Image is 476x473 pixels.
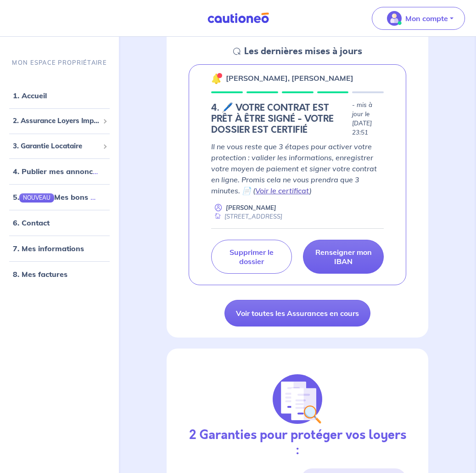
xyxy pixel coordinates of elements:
p: Renseigner mon IBAN [314,248,372,266]
a: Voir toutes les Assurances en cours [224,300,370,327]
a: 6. Contact [13,218,50,227]
img: Cautioneo [204,12,273,24]
img: 🔔 [211,73,222,84]
h5: 4. 🖊️ VOTRE CONTRAT EST PRÊT À ÊTRE SIGNÉ - VOTRE DOSSIER EST CERTIFIÉ [211,102,348,135]
span: 2. Assurance Loyers Impayés [13,116,99,126]
div: 1. Accueil [4,86,115,105]
p: Il ne vous reste que 3 étapes pour activer votre protection : valider les informations, enregistr... [211,141,384,196]
img: justif-loupe [273,374,322,424]
p: - mis à jour le [DATE] 23:51 [352,101,384,137]
a: Supprimer le dossier [211,240,292,274]
a: Voir le certificat [255,186,309,195]
p: [PERSON_NAME], [PERSON_NAME] [226,73,353,84]
span: 3. Garantie Locataire [13,141,99,152]
div: 4. Publier mes annonces [4,162,115,180]
img: illu_account_valid_menu.svg [387,11,402,26]
a: 5.NOUVEAUMes bons plans [13,192,110,202]
div: state: PAYMENT-METHOD-IN-PROGRESS, Context: NEW,CHOOSE-CERTIFICATE,RELATIONSHIP,LESSOR-DOCUMENTS [211,101,384,137]
div: [STREET_ADDRESS] [211,212,282,221]
button: illu_account_valid_menu.svgMon compte [372,7,465,30]
div: 6. Contact [4,214,115,232]
div: 7. Mes informations [4,239,115,258]
a: Renseigner mon IBAN [303,240,384,274]
a: 4. Publier mes annonces [13,167,101,176]
a: 8. Mes factures [13,270,67,279]
div: 3. Garantie Locataire [4,137,115,155]
p: Mon compte [405,13,448,24]
p: MON ESPACE PROPRIÉTAIRE [12,58,106,67]
div: 2. Assurance Loyers Impayés [4,112,115,130]
a: 7. Mes informations [13,244,84,253]
p: [PERSON_NAME] [226,203,276,212]
h3: 2 Garanties pour protéger vos loyers : [189,428,406,457]
div: 8. Mes factures [4,265,115,283]
p: Supprimer le dossier [223,248,280,266]
h5: Les dernières mises à jours [244,46,362,57]
div: 5.NOUVEAUMes bons plans [4,188,115,206]
a: 1. Accueil [13,91,47,100]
